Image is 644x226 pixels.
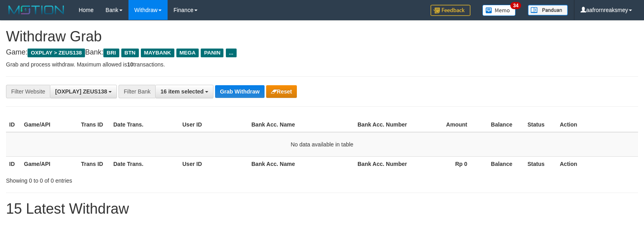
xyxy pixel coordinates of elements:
span: [OXPLAY] ZEUS138 [55,88,107,95]
th: Status [524,156,557,171]
td: No data available in table [6,132,638,157]
span: PANIN [201,49,223,57]
th: Amount [411,117,479,132]
span: OXPLAY > ZEUS138 [28,49,85,57]
span: 16 item selected [160,88,203,95]
h1: Withdraw Grab [6,29,638,45]
th: Date Trans. [110,117,179,132]
th: User ID [179,156,248,171]
span: MAYBANK [141,49,174,57]
img: panduan.png [528,5,568,16]
th: Bank Acc. Number [354,156,411,171]
strong: 10 [127,61,133,68]
th: Bank Acc. Number [354,117,411,132]
th: Bank Acc. Name [248,156,354,171]
th: Game/API [21,156,78,171]
button: [OXPLAY] ZEUS138 [50,85,117,98]
img: Button%20Memo.svg [482,5,516,16]
button: Reset [266,85,297,98]
img: MOTION_logo.png [6,4,67,16]
span: BRI [103,49,119,57]
th: Balance [479,156,524,171]
th: Balance [479,117,524,132]
th: ID [6,156,21,171]
h1: 15 Latest Withdraw [6,201,638,217]
th: Trans ID [78,117,110,132]
span: 34 [510,2,521,9]
th: User ID [179,117,248,132]
span: MEGA [176,49,199,57]
div: Filter Website [6,85,50,98]
th: Action [557,156,638,171]
th: Trans ID [78,156,110,171]
div: Filter Bank [119,85,155,98]
h4: Game: Bank: [6,49,638,56]
th: Bank Acc. Name [248,117,354,132]
th: Date Trans. [110,156,179,171]
th: Action [557,117,638,132]
button: Grab Withdraw [215,85,264,98]
span: BTN [121,49,139,57]
th: Rp 0 [411,156,479,171]
button: 16 item selected [155,85,213,98]
span: ... [226,49,237,57]
p: Grab and process withdraw. Maximum allowed is transactions. [6,60,638,68]
th: Status [524,117,557,132]
th: Game/API [21,117,78,132]
img: Feedback.jpg [431,5,470,16]
div: Showing 0 to 0 of 0 entries [6,173,263,185]
th: ID [6,117,21,132]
